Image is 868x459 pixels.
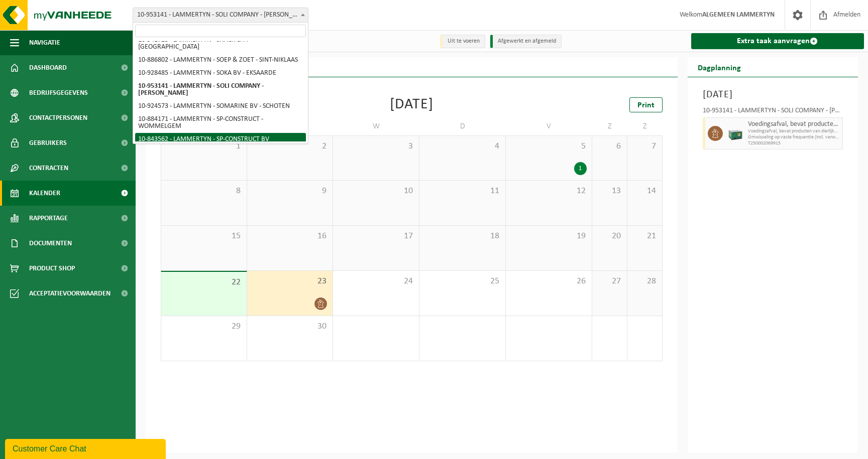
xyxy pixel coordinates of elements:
a: Print [629,97,663,112]
span: Documenten [29,231,72,256]
span: 29 [166,321,242,332]
span: 27 [597,276,622,287]
td: W [333,117,419,135]
span: 21 [632,231,657,242]
a: Extra taak aanvragen [691,33,864,49]
span: 15 [166,231,242,242]
div: [DATE] [390,97,433,112]
span: 24 [338,276,414,287]
img: PB-LB-0680-HPE-GN-01 [728,126,743,141]
span: 20 [597,231,622,242]
h2: Dagplanning [688,57,751,77]
li: 10-924573 - LAMMERTYN - SOMARINE BV - SCHOTEN [135,100,306,113]
span: 10-953141 - LAMMERTYN - SOLI COMPANY - BRECHT [133,8,308,23]
span: 3 [338,141,414,152]
span: Rapportage [29,206,68,231]
span: 4 [424,141,500,152]
span: 14 [632,186,657,197]
span: 5 [511,141,587,152]
span: 18 [424,231,500,242]
span: 1 [166,141,242,152]
span: Acceptatievoorwaarden [29,281,111,306]
span: 10 [338,186,414,197]
span: T250002069915 [748,140,840,146]
span: 19 [511,231,587,242]
span: 10-953141 - LAMMERTYN - SOLI COMPANY - BRECHT [133,8,308,22]
span: 13 [597,186,622,197]
span: Voedingsafval, bevat producten van dierlijke oorsprong, gemengde verpakking (exclusief glas), cat... [748,120,840,128]
span: Navigatie [29,30,60,55]
span: 17 [338,231,414,242]
span: 28 [632,276,657,287]
span: Contactpersonen [29,105,87,130]
span: 23 [252,276,328,287]
span: 26 [511,276,587,287]
span: 9 [252,186,328,197]
h3: [DATE] [703,87,843,102]
td: Z [627,117,663,135]
li: 10-884171 - LAMMERTYN - SP-CONSTRUCT - WOMMELGEM [135,113,306,133]
span: 12 [511,186,587,197]
span: 25 [424,276,500,287]
li: Afgewerkt en afgemeld [490,35,562,48]
span: 16 [252,231,328,242]
span: Contracten [29,156,68,181]
span: 22 [166,277,242,288]
li: Uit te voeren [440,35,485,48]
li: 10-843562 - LAMMERTYN - SP-CONSTRUCT BV WOMMELGEM - WOMMELGEM [135,133,306,153]
li: 10-941725 - LAMMERTYN - SNACK CITY - [GEOGRAPHIC_DATA] [135,34,306,54]
span: Omwisseling op vaste frequentie (incl. verwerking) [748,134,840,140]
span: 7 [632,141,657,152]
span: 30 [252,321,328,332]
td: D [419,117,506,135]
span: Voedingsafval, bevat producten van dierlijke oorsprong, geme [748,128,840,134]
span: Product Shop [29,256,75,281]
strong: ALGEMEEN LAMMERTYN [702,11,775,19]
span: 6 [597,141,622,152]
li: 10-886802 - LAMMERTYN - SOEP & ZOET - SINT-NIKLAAS [135,54,306,67]
span: 8 [166,186,242,197]
td: Z [592,117,627,135]
span: Kalender [29,181,60,206]
li: 10-953141 - LAMMERTYN - SOLI COMPANY - [PERSON_NAME] [135,80,306,100]
td: V [506,117,592,135]
span: Print [637,101,655,109]
span: Dashboard [29,55,67,80]
span: 11 [424,186,500,197]
div: 10-953141 - LAMMERTYN - SOLI COMPANY - [PERSON_NAME] [703,107,843,117]
span: Bedrijfsgegevens [29,80,88,105]
div: 1 [574,162,587,175]
li: 10-928485 - LAMMERTYN - SOKA BV - EKSAARDE [135,67,306,80]
span: 2 [252,141,328,152]
iframe: chat widget [5,437,168,459]
span: Gebruikers [29,130,67,156]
